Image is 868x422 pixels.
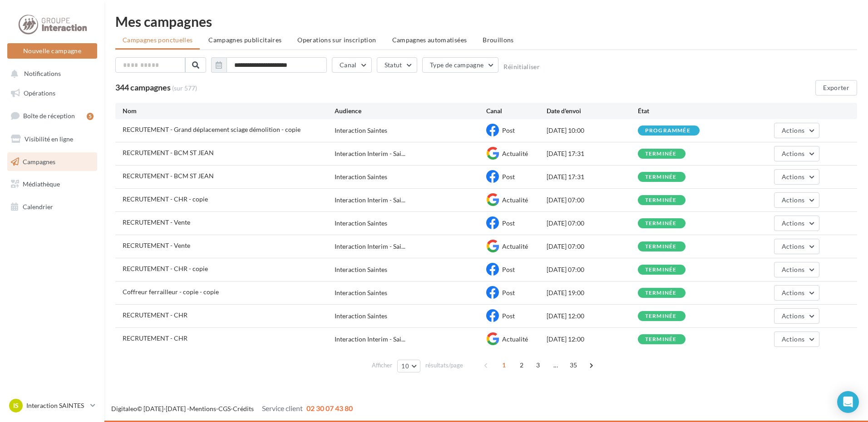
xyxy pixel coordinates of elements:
span: Notifications [24,70,61,78]
span: Médiathèque [23,180,60,188]
span: Visibilité en ligne [25,135,73,143]
span: Interaction Interim - Sai... [335,242,405,251]
div: [DATE] 07:00 [547,196,637,205]
p: Interaction SAINTES [26,401,87,410]
span: Post [502,219,515,227]
div: terminée [645,337,677,342]
button: Réinitialiser [503,63,540,70]
a: CGS [218,405,231,412]
div: Interaction Saintes [335,311,387,321]
span: Actualité [502,335,528,343]
span: RECRUTEMENT - Grand déplacement sciage démolition - copie [123,126,301,133]
button: Actions [774,123,819,138]
button: Exporter [815,80,857,95]
span: RECRUTEMENT - CHR - copie [123,195,208,203]
span: (sur 577) [172,84,197,93]
span: RECRUTEMENT - CHR [123,334,187,342]
div: Mes campagnes [115,15,857,28]
span: Actions [782,312,804,320]
span: Actions [782,196,804,204]
span: 1 [497,358,511,372]
span: RECRUTEMENT - Vente [123,218,190,226]
div: terminée [645,221,677,226]
div: Interaction Saintes [335,288,387,297]
button: Type de campagne [422,57,499,73]
span: 3 [531,358,545,372]
button: Actions [774,239,819,254]
span: Actions [782,335,804,343]
span: Post [502,173,515,181]
div: Open Intercom Messenger [837,391,859,413]
div: Nom [123,106,335,116]
span: Actions [782,266,804,273]
div: [DATE] 19:00 [547,288,637,297]
span: Calendrier [23,203,53,211]
button: Canal [332,57,372,73]
div: Date d'envoi [547,106,637,116]
div: terminée [645,197,677,203]
div: Interaction Saintes [335,265,387,274]
div: État [638,106,729,116]
span: Campagnes publicitaires [208,36,281,44]
span: 02 30 07 43 80 [306,404,353,412]
span: Actions [782,150,804,157]
span: RECRUTEMENT - BCM ST JEAN [123,149,214,156]
button: Actions [774,285,819,301]
span: 344 campagnes [115,82,171,92]
div: Audience [335,106,486,116]
a: Campagnes [5,152,99,171]
a: Visibilité en ligne [5,130,99,149]
span: Interaction Interim - Sai... [335,149,405,158]
span: Actions [782,242,804,250]
span: Actualité [502,196,528,204]
div: Canal [486,106,547,116]
button: Actions [774,262,819,277]
span: résultats/page [425,361,463,370]
span: Interaction Interim - Sai... [335,335,405,344]
span: Actions [782,219,804,227]
button: Actions [774,216,819,231]
a: Digitaleo [111,405,137,412]
a: Crédits [233,405,254,412]
a: IS Interaction SAINTES [7,397,97,414]
button: Actions [774,192,819,208]
button: Nouvelle campagne [7,43,97,59]
span: Operations sur inscription [297,36,376,44]
a: Médiathèque [5,175,99,194]
span: RECRUTEMENT - CHR [123,311,187,319]
div: [DATE] 10:00 [547,126,637,135]
span: Actions [782,126,804,134]
div: Interaction Saintes [335,172,387,181]
div: [DATE] 12:00 [547,311,637,321]
button: 10 [397,360,420,372]
div: [DATE] 07:00 [547,265,637,274]
span: 10 [401,362,409,370]
div: [DATE] 07:00 [547,219,637,228]
span: Campagnes [23,157,55,165]
span: Actualité [502,150,528,157]
button: Actions [774,332,819,347]
a: Boîte de réception5 [5,106,99,126]
span: Boîte de réception [23,112,75,120]
button: Actions [774,146,819,161]
span: Afficher [372,361,392,370]
div: [DATE] 17:31 [547,149,637,158]
div: [DATE] 12:00 [547,335,637,344]
span: Post [502,289,515,296]
span: RECRUTEMENT - CHR - copie [123,265,208,272]
div: 5 [87,113,94,120]
span: Post [502,126,515,134]
a: Calendrier [5,197,99,216]
span: Post [502,312,515,320]
div: terminée [645,290,677,296]
div: Interaction Saintes [335,126,387,135]
div: terminée [645,313,677,319]
span: RECRUTEMENT - Vente [123,241,190,249]
a: Opérations [5,84,99,103]
span: Actions [782,289,804,296]
div: terminée [645,267,677,273]
span: Opérations [24,89,55,97]
span: RECRUTEMENT - BCM ST JEAN [123,172,214,180]
div: programmée [645,128,690,134]
span: © [DATE]-[DATE] - - - [111,405,353,412]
